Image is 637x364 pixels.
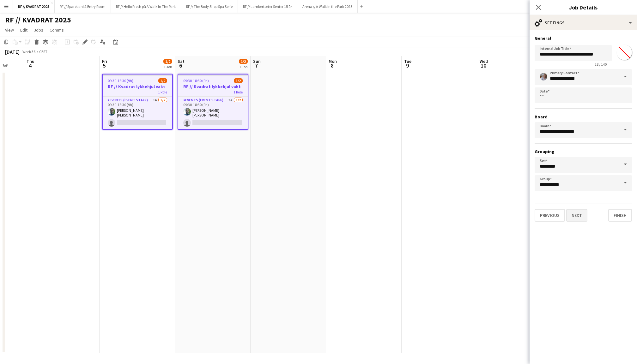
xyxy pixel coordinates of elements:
[239,64,247,69] div: 1 Job
[480,58,488,64] span: Wed
[403,62,411,69] span: 9
[101,62,107,69] span: 5
[535,149,632,154] h3: Grouping
[102,58,107,64] span: Fri
[328,62,337,69] span: 8
[21,49,37,54] span: Week 36
[329,58,337,64] span: Mon
[178,97,248,129] app-card-role: Events (Event Staff)3A1/209:30-18:30 (9h)[PERSON_NAME] [PERSON_NAME]
[404,58,411,64] span: Tue
[252,62,261,69] span: 7
[3,26,16,34] a: View
[163,59,172,64] span: 1/2
[181,0,238,13] button: RF // The Body Shop Spa Serie
[535,209,565,222] button: Previous
[158,90,167,94] span: 1 Role
[39,49,47,54] div: CEST
[5,15,71,25] h1: RF // KVADRAT 2025
[103,84,172,89] h3: RF // Kvadrat lykkehjul vakt
[530,15,637,30] div: Settings
[178,74,248,130] app-job-card: 09:30-18:30 (9h)1/2RF // Kvadrat lykkehjul vakt1 RoleEvents (Event Staff)3A1/209:30-18:30 (9h)[PE...
[530,3,637,11] h3: Job Details
[183,78,209,83] span: 09:30-18:30 (9h)
[238,0,297,13] button: RF // Lambertseter Senter 15 år
[18,26,30,34] a: Edit
[55,0,111,13] button: RF // Sparebank1 Entry Room
[26,62,34,69] span: 4
[27,58,34,64] span: Thu
[239,59,248,64] span: 1/2
[50,27,64,33] span: Comms
[20,27,27,33] span: Edit
[31,26,46,34] a: Jobs
[5,49,20,55] div: [DATE]
[177,62,185,69] span: 6
[108,78,133,83] span: 09:30-18:30 (9h)
[590,62,612,67] span: 28 / 140
[158,78,167,83] span: 1/2
[102,74,173,130] app-job-card: 09:30-18:30 (9h)1/2RF // Kvadrat lykkehjul vakt1 RoleEvents (Event Staff)1A1/209:30-18:30 (9h)[PE...
[566,209,587,222] button: Next
[111,0,181,13] button: RF // Hello Fresh på A Walk In The Park
[234,78,243,83] span: 1/2
[178,58,185,64] span: Sat
[13,0,55,13] button: RF // KVADRAT 2025
[5,27,14,33] span: View
[103,97,172,129] app-card-role: Events (Event Staff)1A1/209:30-18:30 (9h)[PERSON_NAME] [PERSON_NAME]
[535,35,632,41] h3: General
[47,26,66,34] a: Comms
[535,114,632,120] h3: Board
[164,64,172,69] div: 1 Job
[479,62,488,69] span: 10
[253,58,261,64] span: Sun
[608,209,632,222] button: Finish
[178,84,248,89] h3: RF // Kvadrat lykkehjul vakt
[34,27,43,33] span: Jobs
[297,0,358,13] button: Arena // A Walk in the Park 2025
[234,90,243,94] span: 1 Role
